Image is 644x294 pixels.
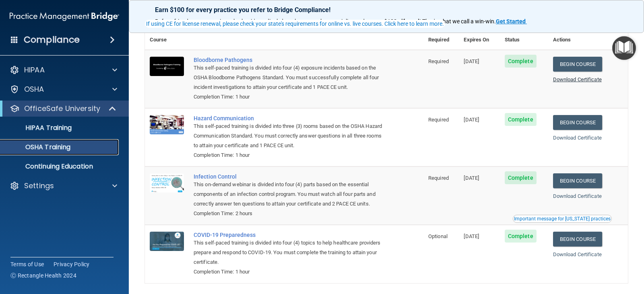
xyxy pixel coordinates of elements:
a: Begin Course [553,173,602,188]
th: Status [500,30,548,50]
p: Continuing Education [5,162,115,171]
div: If using CE for license renewal, please check your state's requirements for online vs. live cours... [146,21,444,27]
h4: Compliance [24,34,80,45]
div: Completion Time: 1 hour [194,150,383,160]
th: Required [423,30,459,50]
button: Read this if you are a dental practitioner in the state of CA [513,215,612,223]
a: Infection Control [194,173,383,180]
div: This self-paced training is divided into four (4) exposure incidents based on the OSHA Bloodborne... [194,63,383,92]
p: OSHA Training [5,143,70,151]
a: Get Started [496,18,527,25]
span: [DATE] [464,117,479,123]
div: Important message for [US_STATE] practices [514,216,611,221]
span: [DATE] [464,175,479,181]
th: Course [145,30,189,50]
a: Download Certificate [553,251,602,257]
p: HIPAA [24,65,45,75]
p: HIPAA Training [5,124,72,132]
div: Completion Time: 1 hour [194,92,383,102]
a: Begin Course [553,115,602,130]
a: Settings [10,181,117,191]
a: OfficeSafe University [10,104,117,113]
span: [DATE] [464,233,479,239]
a: Begin Course [553,232,602,247]
th: Expires On [459,30,500,50]
span: Required [428,58,449,64]
button: If using CE for license renewal, please check your state's requirements for online vs. live cours... [145,20,445,28]
span: Complete [505,55,537,68]
div: This self-paced training is divided into three (3) rooms based on the OSHA Hazard Communication S... [194,121,383,150]
span: [DATE] [464,58,479,64]
p: OfficeSafe University [24,104,100,113]
a: Terms of Use [10,260,44,268]
strong: Get Started [496,18,526,25]
a: Bloodborne Pathogens [194,57,383,63]
div: Completion Time: 1 hour [194,267,383,277]
span: Complete [505,171,537,184]
a: Hazard Communication [194,115,383,121]
span: Complete [505,113,537,126]
span: Required [428,175,449,181]
strong: $100 gift card [384,18,419,25]
p: Earn $100 for every practice you refer to Bridge Compliance! [155,6,618,14]
div: This self-paced training is divided into four (4) topics to help healthcare providers prepare and... [194,238,383,267]
div: Completion Time: 2 hours [194,209,383,218]
a: Download Certificate [553,76,602,82]
a: COVID-19 Preparedness [194,232,383,238]
span: Refer a friend at any practice, whether it's medical, dental, or any other speciality, and score a [155,18,384,25]
p: OSHA [24,84,44,94]
span: Required [428,117,449,123]
span: ! That's what we call a win-win. [419,18,496,25]
a: HIPAA [10,65,117,75]
img: PMB logo [10,8,119,25]
div: This on-demand webinar is divided into four (4) parts based on the essential components of an inf... [194,180,383,209]
th: Actions [548,30,628,50]
a: Download Certificate [553,193,602,199]
span: Ⓒ Rectangle Health 2024 [10,271,76,280]
span: Complete [505,230,537,243]
a: Begin Course [553,57,602,72]
a: Privacy Policy [54,260,90,268]
a: OSHA [10,84,117,94]
a: Download Certificate [553,135,602,141]
p: Settings [24,181,54,191]
span: Optional [428,233,448,239]
button: Open Resource Center [612,36,636,60]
